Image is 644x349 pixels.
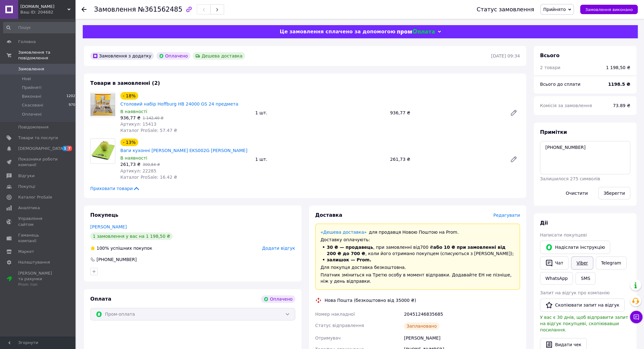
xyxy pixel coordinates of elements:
span: Гаманець компанії [18,232,58,244]
span: Артикул: 22285 [120,168,156,173]
div: Дешева доставка [193,52,245,60]
span: Всього [540,52,559,58]
span: У вас є 30 днів, щоб відправити запит на відгук покупцеві, скопіювавши посилання. [540,315,628,332]
span: Дії [540,220,548,226]
span: Номер накладної [315,312,355,317]
span: Статус відправлення [315,323,364,328]
div: Замовлення з додатку [90,52,154,60]
div: Платник зміниться на Третю особу в момент відправки. Додавайте ЕН не пізніше, ніж у день відправки. [321,272,515,284]
span: Нові [22,76,31,82]
button: Очистити [560,187,593,199]
span: Скасовані [22,102,43,108]
button: Чат з покупцем [630,311,642,323]
span: Замовлення виконано [585,7,633,12]
span: Комісія за замовлення [540,103,592,108]
a: Столовий набір Hoffburg HB 24000 GS 24 предмета [120,101,238,106]
a: WhatsApp [540,272,573,285]
div: Доставку оплачують: [321,237,515,243]
a: «Дешева доставка» [321,230,367,235]
span: Замовлення [18,66,44,72]
span: Це замовлення сплачено за допомогою [280,29,395,35]
div: [PHONE_NUMBER] [96,256,137,263]
li: , при замовленні від 700 ₴ , коли його отримано покупцем (списуються з [PERSON_NAME]); [321,244,515,257]
span: 30 ₴ — продавець [327,245,373,250]
a: Редагувати [507,106,520,119]
input: Пошук [3,22,78,33]
div: 1 замовлення у вас на 1 198,50 ₴ [90,232,173,240]
span: Аналітика [18,205,40,211]
button: Чат [540,256,568,270]
span: Маркет [18,249,34,254]
span: Налаштування [18,259,50,265]
span: Всього до сплати [540,82,580,87]
span: Залишилося 275 символів [540,176,600,181]
a: Viber [571,256,593,270]
div: 936,77 ₴ [388,108,505,117]
span: UA-CLATRONIC.KIEV.UA [20,4,67,9]
span: Покупці [18,184,35,189]
span: 936,77 ₴ [120,115,140,120]
span: Додати відгук [262,246,295,251]
a: [PERSON_NAME] [90,224,127,229]
div: успішних покупок [90,245,152,251]
div: Оплачено [261,295,295,303]
span: Оплата [90,296,111,302]
div: 20451246835685 [403,308,521,320]
span: Виконані [22,94,41,99]
button: Зберегти [598,187,630,199]
span: 1 [62,146,67,151]
div: Статус замовлення [477,6,534,13]
a: Редагувати [507,153,520,166]
span: Прийнято [543,7,566,12]
span: Замовлення та повідомлення [18,50,75,61]
button: Скопіювати запит на відгук [540,298,625,312]
span: Каталог ProSale: 16.42 ₴ [120,175,177,180]
span: Головна [18,39,36,45]
img: Ваги кухонні Esperanza EKS002G Lemon green [91,140,115,162]
button: Замовлення виконано [580,5,638,14]
button: Надіслати інструкцію [540,241,610,254]
span: Повідомлення [18,124,49,130]
span: 100% [97,246,109,251]
div: Prom топ [18,282,58,287]
div: - 13% [120,139,138,146]
span: Відгуки [18,173,34,179]
div: Оплачено [156,52,190,60]
div: [PERSON_NAME] [403,332,521,344]
span: 7 [67,146,72,151]
div: Ваш ID: 204682 [20,9,75,15]
div: 1 198,50 ₴ [606,64,630,71]
img: Столовий набір Hoffburg HB 24000 GS 24 предмета [91,93,115,116]
span: Каталог ProSale [18,194,52,200]
div: Повернутися назад [81,6,86,13]
span: 73.89 ₴ [613,103,630,108]
span: 300,84 ₴ [143,162,160,167]
span: Покупець [90,212,118,218]
span: Показники роботи компанії [18,156,58,168]
span: 261,73 ₴ [120,162,140,167]
span: Запит на відгук про компанію [540,290,610,295]
span: [PERSON_NAME] та рахунки [18,270,58,288]
span: Каталог ProSale: 57.47 ₴ [120,128,177,133]
span: Оплачені [22,112,42,117]
a: Ваги кухонні [PERSON_NAME] EKS002G [PERSON_NAME] [120,148,247,153]
div: Нова Пошта (безкоштовно від 35000 ₴) [323,297,418,303]
span: Примітки [540,129,567,135]
span: Приховати товари [90,185,140,192]
span: Редагувати [493,213,520,218]
span: Отримувач [315,335,341,341]
span: 9701 [69,102,77,108]
div: 1 шт. [253,108,387,117]
span: Замовлення [94,6,136,13]
div: 1 шт. [253,155,387,164]
span: Написати покупцеві [540,232,587,237]
span: Товари та послуги [18,135,58,141]
b: 1198.5 ₴ [608,82,630,87]
div: Заплановано [404,322,439,330]
span: залишок — Prom. [327,257,371,262]
span: 12027 [66,94,77,99]
div: Для покупця доставка безкоштовна. [321,264,515,270]
span: Товари в замовленні (2) [90,80,160,86]
div: - 18% [120,92,138,100]
span: В наявності [120,109,147,114]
